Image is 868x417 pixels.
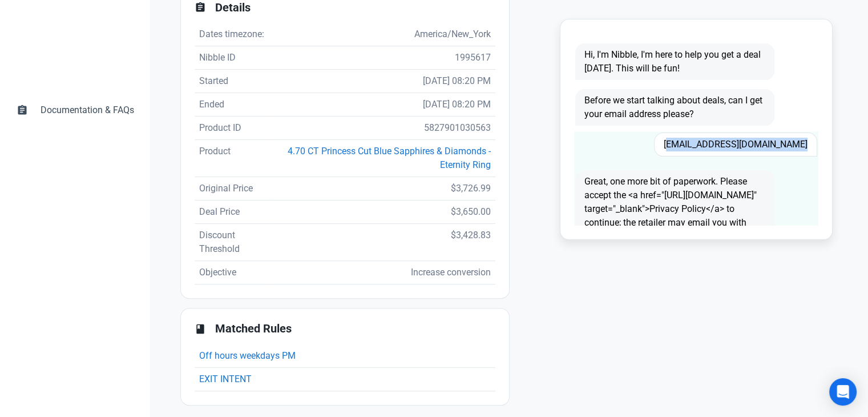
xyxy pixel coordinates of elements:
span: [EMAIL_ADDRESS][DOMAIN_NAME] [654,133,817,157]
td: [DATE] 08:20 PM [273,70,495,93]
td: America/New_York [273,23,495,46]
div: Open Intercom Messenger [829,378,857,406]
td: Original Price [195,177,273,201]
span: $3,428.83 [451,230,491,240]
td: 1995617 [273,46,495,70]
span: Documentation & FAQs [41,103,134,117]
td: Started [195,70,273,93]
a: Off hours weekdays PM [199,350,296,361]
a: 4.70 CT Princess Cut Blue Sapphires & Diamonds - Eternity Ring [288,146,491,170]
a: EXIT INTENT [199,374,252,384]
span: assignment [195,2,206,13]
span: $3,650.00 [451,206,491,217]
td: 5827901030563 [273,117,495,140]
td: Increase conversion [273,261,495,284]
td: $3,726.99 [273,177,495,201]
td: Deal Price [195,201,273,224]
td: Ended [195,93,273,117]
h2: Details [215,1,495,14]
td: Objective [195,261,273,284]
span: Great, one more bit of paperwork. Please accept the <a href="[URL][DOMAIN_NAME]" target="_blank">... [575,170,774,248]
span: book [195,323,206,335]
span: assignment [17,103,28,115]
td: Discount Threshold [195,224,273,261]
td: Product ID [195,117,273,140]
a: assignmentDocumentation & FAQs [9,97,141,124]
td: [DATE] 08:20 PM [273,93,495,117]
h2: Matched Rules [215,322,495,335]
span: Before we start talking about deals, can I get your email address please? [575,89,774,126]
span: Hi, I'm Nibble, I'm here to help you get a deal [DATE]. This will be fun! [575,43,774,80]
td: Nibble ID [195,46,273,70]
td: Dates timezone: [195,23,273,46]
td: Product [195,140,273,177]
